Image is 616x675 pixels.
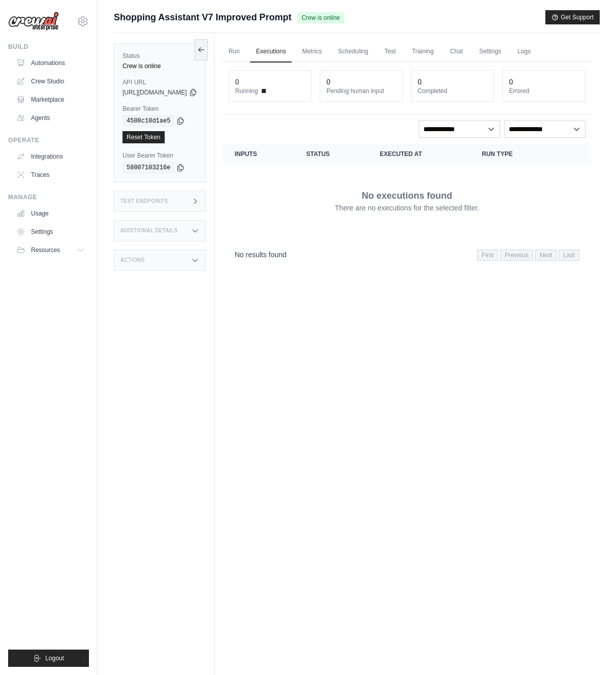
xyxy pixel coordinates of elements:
div: Operate [8,136,89,144]
a: Scheduling [332,41,374,63]
th: Status [294,144,367,164]
a: Run [223,41,246,63]
a: Reset Token [122,131,165,143]
a: Test [378,41,402,63]
a: Automations [12,55,89,71]
span: Logout [45,654,64,662]
a: Executions [250,41,292,63]
span: Running [235,87,258,95]
div: 0 [418,77,422,87]
a: Training [406,41,440,63]
a: Settings [473,41,507,63]
label: User Bearer Token [122,151,197,160]
p: No results found [235,250,287,260]
div: 0 [509,77,513,87]
th: Run Type [470,144,554,164]
h3: Actions [120,257,145,263]
label: Bearer Token [122,105,197,113]
span: First [477,250,498,261]
button: Resources [12,242,89,258]
a: Usage [12,205,89,222]
p: There are no executions for the selected filter. [335,203,479,213]
th: Inputs [223,144,294,164]
span: Last [559,250,579,261]
span: Next [535,250,557,261]
label: API URL [122,78,197,86]
dt: Errored [509,87,579,95]
div: Crew is online [122,62,197,70]
span: Resources [31,246,60,254]
dt: Completed [418,87,488,95]
h3: Test Endpoints [120,198,168,204]
a: Logs [511,41,537,63]
button: Get Support [545,10,600,24]
a: Chat [444,41,469,63]
section: Crew executions table [223,144,592,267]
div: 0 [326,77,330,87]
th: Executed at [367,144,470,164]
a: Marketplace [12,91,89,108]
img: Logo [8,12,59,31]
nav: Pagination [223,241,592,267]
a: Agents [12,110,89,126]
span: Previous [500,250,533,261]
nav: Pagination [477,250,579,261]
div: 0 [235,77,239,87]
a: Settings [12,224,89,240]
label: Status [122,52,197,60]
a: Traces [12,167,89,183]
button: Logout [8,650,89,667]
code: 58007103216e [122,162,174,174]
code: 4508c18d1ae5 [122,115,174,127]
p: No executions found [362,189,452,203]
h3: Additional Details [120,228,177,234]
dt: Pending human input [326,87,396,95]
div: Build [8,43,89,51]
span: Crew is online [297,12,344,23]
div: Manage [8,193,89,201]
span: [URL][DOMAIN_NAME] [122,88,187,97]
a: Metrics [296,41,328,63]
span: Shopping Assistant V7 Improved Prompt [114,10,291,24]
a: Crew Studio [12,73,89,89]
a: Integrations [12,148,89,165]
